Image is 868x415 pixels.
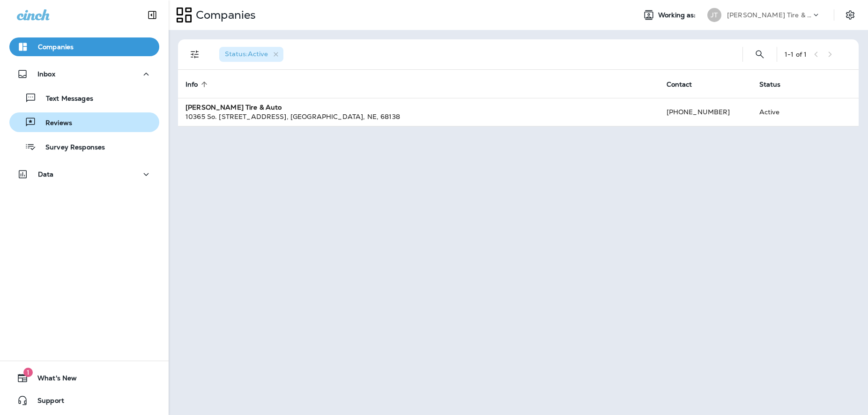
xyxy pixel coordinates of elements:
[9,391,159,410] button: Support
[9,88,159,108] button: Text Messages
[659,98,752,126] td: [PHONE_NUMBER]
[38,43,74,51] p: Companies
[9,369,159,387] button: 1What's New
[9,165,159,184] button: Data
[9,37,159,56] button: Companies
[185,80,210,89] span: Info
[37,95,93,104] p: Text Messages
[707,8,721,22] div: JT
[23,368,33,377] span: 1
[36,143,105,152] p: Survey Responses
[219,47,283,62] div: Status:Active
[185,112,652,121] div: 10365 So. [STREET_ADDRESS] , [GEOGRAPHIC_DATA] , NE , 68138
[9,112,159,132] button: Reviews
[185,45,204,64] button: Filters
[37,70,55,78] p: Inbox
[36,119,72,128] p: Reviews
[185,81,198,89] span: Info
[842,7,859,23] button: Settings
[752,98,811,126] td: Active
[225,50,268,58] span: Status : Active
[785,51,807,58] div: 1 - 1 of 1
[658,11,698,19] span: Working as:
[667,81,692,89] span: Contact
[759,81,781,89] span: Status
[750,45,769,64] button: Search Companies
[9,65,159,83] button: Inbox
[667,80,705,89] span: Contact
[192,8,256,22] p: Companies
[28,374,77,385] span: What's New
[727,11,811,19] p: [PERSON_NAME] Tire & Auto
[185,103,282,111] strong: [PERSON_NAME] Tire & Auto
[759,80,793,89] span: Status
[139,6,165,24] button: Collapse Sidebar
[28,397,64,408] span: Support
[9,137,159,156] button: Survey Responses
[38,170,54,178] p: Data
